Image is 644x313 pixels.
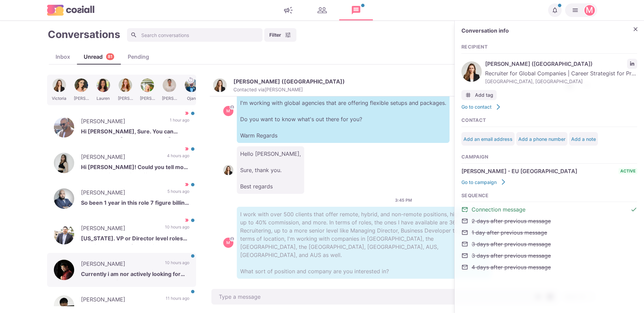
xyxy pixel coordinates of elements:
[237,207,491,279] p: I work with over 500 clients that offer remote, hybrid, and non-remote positions, high salaries, ...
[461,27,627,34] h2: Conversation info
[630,24,641,34] button: Close
[54,117,74,137] img: Hemesh Lalwani
[230,237,234,241] svg: avatar
[461,193,637,199] h3: Sequence
[565,3,597,17] button: Martin
[81,270,189,280] p: Currently i am nor actively looking for any opportunity.
[237,79,450,143] p: Hi there [PERSON_NAME], I'm working with global agencies that are offering flexible setups and pa...
[233,87,303,93] p: Contacted via [PERSON_NAME]
[472,240,551,248] span: 3 days after previous message
[165,224,189,234] p: 10 hours ago
[485,78,637,85] span: [GEOGRAPHIC_DATA], [GEOGRAPHIC_DATA]
[472,205,525,214] span: Connection message
[81,295,159,306] p: [PERSON_NAME]
[47,5,95,15] img: logo
[77,53,121,61] div: Unread
[167,188,189,199] p: 5 hours ago
[165,260,189,270] p: 10 hours ago
[226,241,230,245] div: Martin
[54,260,74,280] img: Shinu Alexander
[463,136,513,142] button: Add an email address
[108,54,112,60] p: 81
[461,104,502,110] a: Go to contact
[619,168,637,174] span: active
[472,252,551,260] span: 3 days after previous message
[461,179,507,185] a: Go to campaign
[213,78,345,93] button: Victoria Golowchanska (Tseluiko)[PERSON_NAME] ([GEOGRAPHIC_DATA])Contacted via[PERSON_NAME]
[48,28,120,40] h1: Conversations
[518,136,565,142] button: Add a phone number
[461,44,637,50] h3: Recipient
[167,153,189,163] p: 4 hours ago
[461,154,637,160] h3: Campaign
[461,117,637,123] h3: Contact
[49,53,77,61] div: Inbox
[81,127,189,137] p: Hi [PERSON_NAME], Sure. You can contact me on [PHONE_NUMBER]. Thanks, [PERSON_NAME]
[166,295,189,306] p: 11 hours ago
[81,234,189,244] p: [US_STATE]. VP or Director level roles working remotely. $200k+ in comp.
[230,105,234,109] svg: avatar
[233,78,345,85] p: [PERSON_NAME] ([GEOGRAPHIC_DATA])
[81,153,160,163] p: [PERSON_NAME]
[223,165,233,175] img: Victoria Golowchanska (Tseluiko)
[81,224,158,234] p: [PERSON_NAME]
[485,69,637,77] span: Recruiter for Global Companies | Career Strategist for Professionals | IT, Marketing, Product | [...
[226,109,230,113] div: Martin
[461,61,482,82] img: Victoria Golowchanska (Tseluiko)
[170,117,189,127] p: 1 hour ago
[548,3,562,17] button: Notifications
[81,117,163,127] p: [PERSON_NAME]
[485,60,624,68] span: [PERSON_NAME] ([GEOGRAPHIC_DATA])
[237,146,304,194] p: Hello [PERSON_NAME], Sure, thank you. Best regards
[81,188,161,199] p: [PERSON_NAME]
[54,153,74,173] img: Sophia Aksenova
[81,199,189,209] p: So been 1 year in this role 7 figure billing revenue Do let me know if any leadership roles comes...
[81,163,189,173] p: Hi [PERSON_NAME]! Could you tell more please? Is it about job offers?
[461,167,577,175] span: [PERSON_NAME] - EU [GEOGRAPHIC_DATA]
[81,260,158,270] p: [PERSON_NAME]
[461,90,497,100] button: Add tag
[121,53,156,61] div: Pending
[586,6,593,14] div: Martin
[472,228,547,237] span: 1 day after previous message
[54,224,74,244] img: John Madrigal
[627,59,637,69] a: LinkedIn profile link
[127,28,263,42] input: Search conversations
[472,263,551,271] span: 4 days after previous message
[571,136,596,142] button: Add a note
[213,78,227,92] img: Victoria Golowchanska (Tseluiko)
[264,28,296,42] button: Filter
[472,217,551,225] span: 2 days after previous message
[395,197,412,203] p: 3:45 PM
[54,188,74,209] img: Shrey Sharma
